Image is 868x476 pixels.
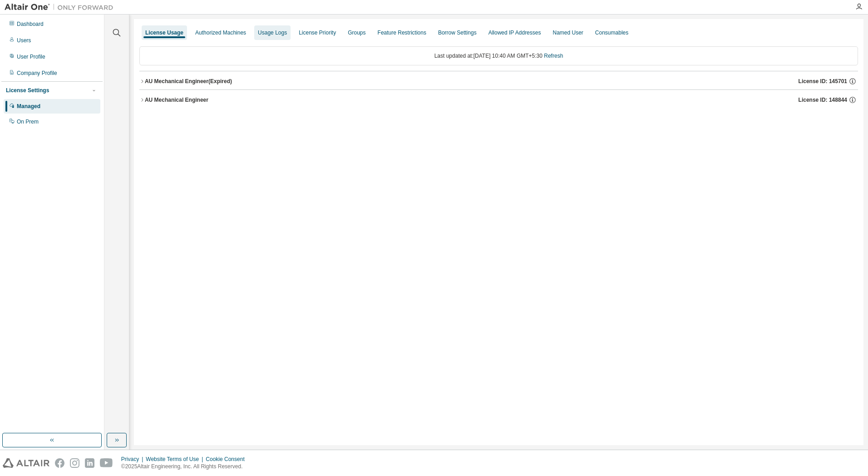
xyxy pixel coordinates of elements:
[299,29,336,36] div: License Priority
[378,29,426,36] div: Feature Restrictions
[799,78,847,85] span: License ID: 145701
[17,20,44,28] div: Dashboard
[145,96,208,104] div: AU Mechanical Engineer
[145,78,232,85] div: AU Mechanical Engineer (Expired)
[3,458,49,468] img: altair_logo.svg
[17,53,45,60] div: User Profile
[438,29,477,36] div: Borrow Settings
[139,90,858,110] button: AU Mechanical EngineerLicense ID: 148844
[70,458,79,468] img: instagram.svg
[799,96,847,104] span: License ID: 148844
[595,29,628,36] div: Consumables
[6,87,49,94] div: License Settings
[17,37,31,44] div: Users
[348,29,365,36] div: Groups
[121,463,250,471] p: © 2025 Altair Engineering, Inc. All Rights Reserved.
[55,458,64,468] img: facebook.svg
[100,458,113,468] img: youtube.svg
[195,29,246,36] div: Authorized Machines
[258,29,287,36] div: Usage Logs
[17,118,39,125] div: On Prem
[552,29,583,36] div: Named User
[206,456,250,463] div: Cookie Consent
[145,29,183,36] div: License Usage
[5,3,118,12] img: Altair One
[544,53,563,59] a: Refresh
[139,46,858,65] div: Last updated at: [DATE] 10:40 AM GMT+5:30
[146,456,206,463] div: Website Terms of Use
[85,458,94,468] img: linkedin.svg
[17,103,40,110] div: Managed
[121,456,146,463] div: Privacy
[488,29,541,36] div: Allowed IP Addresses
[139,71,858,91] button: AU Mechanical Engineer(Expired)License ID: 145701
[17,69,57,77] div: Company Profile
